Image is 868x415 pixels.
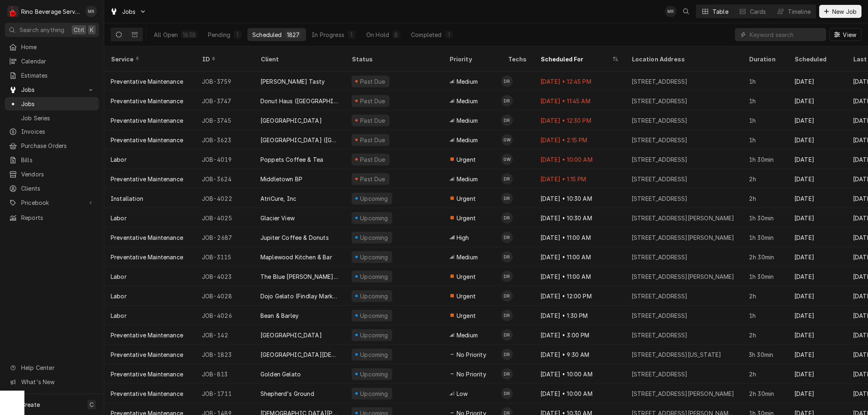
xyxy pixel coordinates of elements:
div: Damon Rinehart's Avatar [501,76,513,87]
div: Past Due [359,77,387,86]
button: View [829,28,861,41]
div: Melissa Rinehart's Avatar [665,6,676,17]
div: Upcoming [359,194,389,203]
span: Bills [21,156,95,164]
a: Go to Help Center [5,361,99,374]
div: 2h [742,286,788,306]
div: [DATE] • 1:15 PM [534,169,625,189]
div: [STREET_ADDRESS][PERSON_NAME] [632,389,735,398]
div: Maplewood Kitchen & Bar [260,253,332,261]
div: JOB-4019 [195,150,254,169]
div: 1 [446,30,451,39]
div: Preventative Maintenance [111,331,183,339]
div: [DATE] • 10:00 AM [534,364,625,384]
div: [DATE] • 10:30 AM [534,189,625,208]
div: Upcoming [359,370,389,378]
a: Estimates [5,69,99,82]
div: [STREET_ADDRESS] [632,175,688,183]
span: Estimates [21,71,95,80]
div: 1h 30min [742,267,788,286]
div: 1 [235,30,240,39]
span: Clients [21,184,95,193]
div: Labor [111,311,127,320]
div: JOB-1711 [195,384,254,403]
div: Past Due [359,155,387,164]
span: Jobs [21,100,95,108]
span: High [457,233,469,242]
div: [DATE] [788,130,846,150]
div: Pending [208,30,230,39]
div: Preventative Maintenance [111,77,183,86]
div: DR [501,271,513,282]
div: DR [501,193,513,204]
div: 1h 30min [742,150,788,169]
div: 1838 [183,30,196,39]
div: [STREET_ADDRESS] [632,97,688,105]
a: Vendors [5,167,99,181]
div: Preventative Maintenance [111,350,183,359]
span: Ctrl [74,26,84,34]
div: 1h [742,130,788,150]
div: Damon Rinehart's Avatar [501,388,513,399]
div: DR [501,232,513,243]
div: Installation [111,194,143,203]
div: Damon Rinehart's Avatar [501,95,513,106]
div: Labor [111,272,127,281]
span: Medium [457,136,478,144]
a: Go to Jobs [5,83,99,96]
span: Urgent [457,272,476,281]
div: [DATE] • 9:30 AM [534,345,625,364]
div: Upcoming [359,331,389,339]
div: Middletown BP [260,175,302,183]
button: Search anythingCtrlK [5,23,99,37]
div: Damon Rinehart's Avatar [501,232,513,243]
div: Labor [111,214,127,222]
div: 1h 30min [742,228,788,247]
div: [DATE] [788,91,846,111]
span: No Priority [457,350,486,359]
span: Medium [457,253,478,261]
a: Invoices [5,125,99,138]
div: Priority [449,55,493,63]
button: New Job [819,5,861,18]
div: [DATE] • 10:30 AM [534,208,625,228]
div: 8 [394,30,399,39]
div: Dojo Gelato (Findlay Market) [260,292,339,300]
span: K [90,26,94,34]
span: Medium [457,77,478,86]
a: Purchase Orders [5,139,99,152]
div: Rino Beverage Service [21,7,81,16]
div: [DATE] [788,345,846,364]
div: Melissa Rinehart's Avatar [85,6,97,17]
span: Jobs [122,7,136,16]
div: Damon Rinehart's Avatar [501,173,513,185]
div: JOB-813 [195,364,254,384]
div: 2h [742,325,788,345]
div: All Open [154,30,178,39]
div: [STREET_ADDRESS][PERSON_NAME] [632,233,735,242]
div: 1h [742,72,788,91]
div: 1h [742,91,788,111]
div: Labor [111,155,127,164]
div: Scheduled [252,30,282,39]
div: [DATE] [788,208,846,228]
div: Damon Rinehart's Avatar [501,349,513,360]
div: Preventative Maintenance [111,253,183,261]
div: DR [501,115,513,126]
a: Jobs [5,97,99,111]
div: DR [501,329,513,341]
span: Purchase Orders [21,141,95,150]
div: JOB-4025 [195,208,254,228]
div: [GEOGRAPHIC_DATA] [260,116,322,125]
div: 1h 30min [742,208,788,228]
div: Scheduled For [540,55,610,63]
div: Preventative Maintenance [111,233,183,242]
div: [STREET_ADDRESS][PERSON_NAME] [632,272,735,281]
div: Scheduled [794,55,838,63]
div: JOB-3759 [195,72,254,91]
button: Open search [680,5,693,18]
span: Help Center [21,363,94,372]
a: Clients [5,182,99,195]
span: No Priority [457,370,486,378]
div: [DATE] • 10:00 AM [534,384,625,403]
